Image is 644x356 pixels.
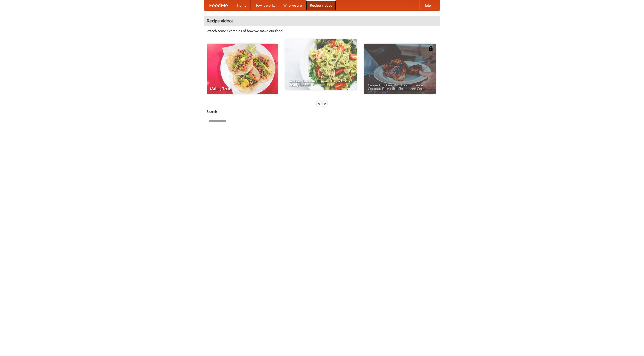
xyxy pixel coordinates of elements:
p: Watch some examples of how we make our food! [207,28,437,33]
a: Making Tacos [207,44,278,94]
a: Help [419,0,435,10]
a: An Easy, Summery Tomato Pasta That's Ready for Fall [285,39,357,90]
a: FoodMe [204,0,233,10]
a: Recipe videos [306,0,336,10]
span: An Easy, Summery Tomato Pasta That's Ready for Fall [289,79,353,86]
div: » [323,100,327,107]
h4: Recipe videos [204,16,440,26]
img: 483408.png [428,46,433,51]
a: Who we are [279,0,306,10]
h5: Search [207,109,437,114]
a: How it works [251,0,279,10]
div: « [317,100,321,107]
a: Home [233,0,251,10]
span: Making Tacos [210,87,274,90]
